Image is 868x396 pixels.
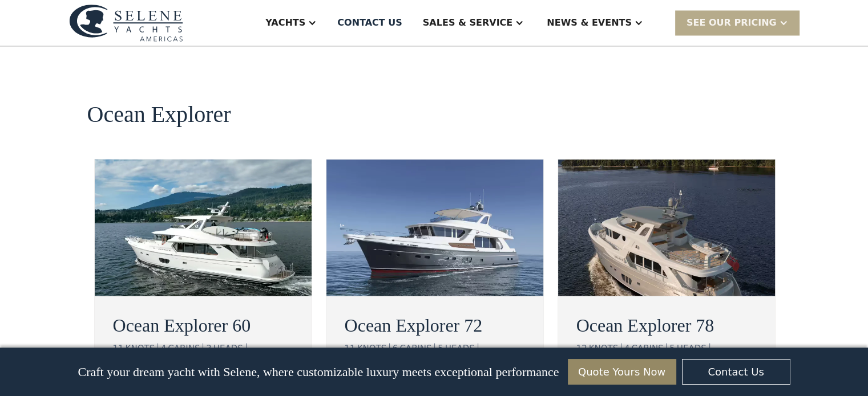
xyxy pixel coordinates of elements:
[206,343,212,353] div: 3
[589,343,621,353] div: KNOTS
[69,4,183,41] img: logo
[87,101,231,126] h2: Ocean Explorer
[399,343,435,353] div: CABINS
[168,343,203,353] div: CABINS
[677,343,710,353] div: HEADS
[687,16,777,30] div: SEE Our Pricing
[631,343,667,353] div: CABINS
[547,16,632,30] div: News & EVENTS
[675,10,800,35] div: SEE Our Pricing
[95,159,312,296] img: ocean going trawler
[113,343,124,353] div: 11
[568,359,676,385] a: Quote Yours Now
[78,365,559,379] p: Craft your dream yacht with Selene, where customizable luxury meets exceptional performance
[393,343,398,353] div: 6
[669,343,675,353] div: 5
[337,16,402,30] div: Contact US
[576,311,757,338] a: Ocean Explorer 78
[576,343,587,353] div: 12
[682,359,790,385] a: Contact Us
[558,159,775,296] img: ocean going trawler
[423,16,512,30] div: Sales & Service
[345,311,525,338] a: Ocean Explorer 72
[357,343,390,353] div: KNOTS
[445,343,478,353] div: HEADS
[326,159,543,296] img: ocean going trawler
[213,343,247,353] div: HEADS
[126,343,158,353] div: KNOTS
[345,343,356,353] div: 11
[265,16,305,30] div: Yachts
[161,343,167,353] div: 4
[438,343,443,353] div: 5
[624,343,630,353] div: 4
[113,311,293,338] a: Ocean Explorer 60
